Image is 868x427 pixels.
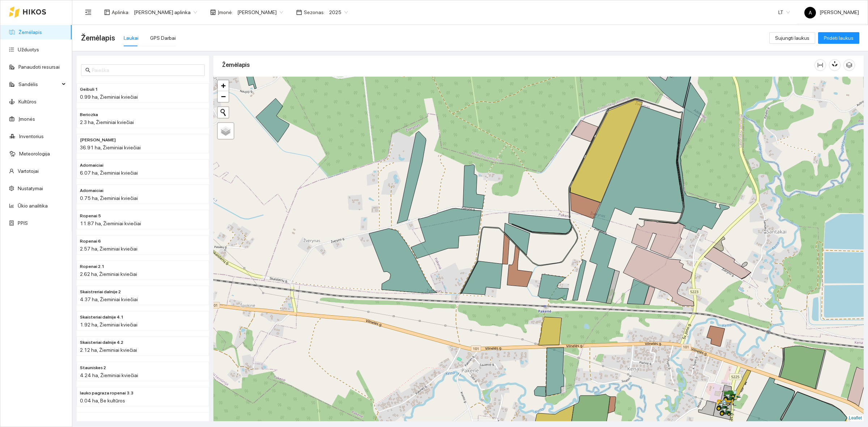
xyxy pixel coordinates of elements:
span: Jerzy Gvozdovicz aplinka [134,7,197,18]
span: Beriozka [80,111,98,118]
span: Adomaiciai [80,187,103,194]
span: Žemėlapis [81,32,115,44]
div: Žemėlapis [222,55,814,75]
button: Pridėti laukus [818,32,859,44]
span: Adomaiciai [80,162,103,169]
span: 4.37 ha, Žieminiai kviečiai [80,296,138,302]
a: Užduotys [18,47,39,52]
a: Zoom out [218,91,229,102]
span: Ropenai 5 [80,213,101,219]
span: [PERSON_NAME] [804,9,859,15]
span: A [809,7,812,18]
span: Pridėti laukus [824,34,854,42]
input: Paieška [92,66,200,74]
span: 0.04 ha, Be kultūros [80,398,125,403]
span: Skaisteriai dalnije 4.1 [80,314,124,321]
span: 2.12 ha, Žieminiai kviečiai [80,347,137,353]
span: Ropenai 6 [80,238,101,245]
a: Žemėlapis [18,29,42,35]
a: Leaflet [849,415,862,420]
button: Sujungti laukus [769,32,815,44]
span: column-width [815,62,826,68]
span: calendar [296,9,302,15]
a: Kultūros [18,99,37,104]
div: Laukai [124,34,139,42]
span: + [221,81,226,90]
span: 2.57 ha, Žieminiai kviečiai [80,246,137,252]
a: Meteorologija [19,151,50,157]
a: Pridėti laukus [818,35,859,41]
span: 0.75 ha, Žieminiai kviečiai [80,195,138,201]
span: Geibuli 1 [80,86,98,93]
a: Inventorius [19,133,44,139]
span: Stauniskes 2 [80,364,106,371]
button: menu-fold [81,5,95,20]
span: 0.99 ha, Žieminiai kviečiai [80,94,138,100]
span: Aplinka : [112,8,129,16]
div: GPS Darbai [150,34,176,42]
span: 2.62 ha, Žieminiai kviečiai [80,271,137,277]
a: Nustatymai [18,185,43,191]
span: Sezonas : [304,8,325,16]
a: Įmonės [18,116,35,122]
span: menu-fold [85,9,92,16]
a: Vartotojai [18,168,39,174]
span: 4.24 ha, Žieminiai kviečiai [80,372,138,378]
span: 6.07 ha, Žieminiai kviečiai [80,170,138,176]
a: Layers [218,123,234,139]
a: Panaudoti resursai [18,64,60,70]
span: 36.91 ha, Žieminiai kviečiai [80,145,141,150]
a: Sujungti laukus [769,35,815,41]
span: search [85,68,90,73]
button: Initiate a new search [218,107,229,118]
span: lauko pagraza ropenai 3.3 [80,390,133,397]
a: Zoom in [218,80,229,91]
span: Ropenai 2.1 [80,263,105,270]
span: 2.3 ha, Žieminiai kviečiai [80,119,134,125]
span: 11.87 ha, Žieminiai kviečiai [80,221,141,226]
span: Sujungti laukus [775,34,809,42]
span: shop [210,9,216,15]
span: Skaisteriai dalnije 4.2 [80,339,123,346]
span: 1.92 ha, Žieminiai kviečiai [80,322,137,328]
span: Įmonė : [218,8,233,16]
span: − [221,92,226,101]
span: 2025 [329,7,348,18]
a: PPIS [18,220,28,226]
button: column-width [814,59,826,71]
span: Kelio dešinė [80,137,116,144]
span: Jerzy Gvozdovič [237,7,283,18]
span: Sandėlis [18,77,60,91]
span: LT [778,7,790,18]
a: Ūkio analitika [18,203,48,209]
span: Skaistreriai dalnije 2 [80,289,121,295]
span: layout [104,9,110,15]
